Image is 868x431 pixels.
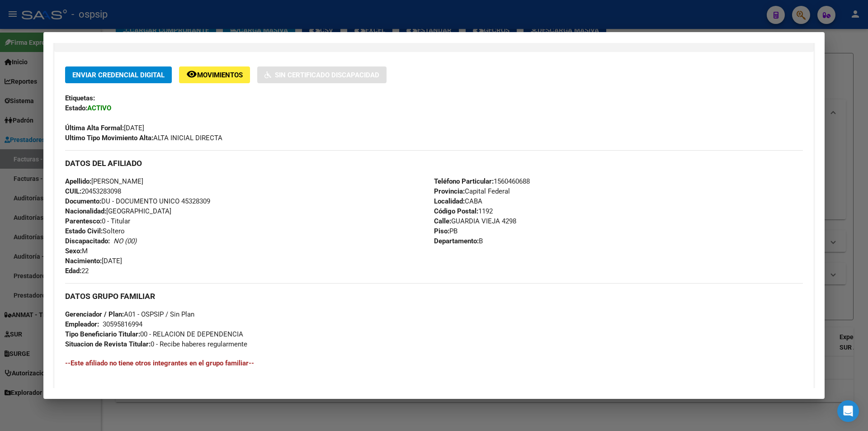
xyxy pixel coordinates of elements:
[434,237,479,245] strong: Departamento:
[65,227,125,235] span: Soltero
[65,330,140,338] strong: Tipo Beneficiario Titular:
[65,330,243,338] span: 00 - RELACION DE DEPENDENCIA
[65,320,99,328] strong: Empleador:
[103,319,142,329] div: 30595816994
[65,197,210,205] span: DU - DOCUMENTO UNICO 45328309
[65,94,95,102] strong: Etiquetas:
[65,207,171,215] span: [GEOGRAPHIC_DATA]
[837,400,859,422] div: Open Intercom Messenger
[65,124,124,132] strong: Última Alta Formal:
[65,104,87,112] strong: Estado:
[72,71,165,79] span: Enviar Credencial Digital
[65,207,106,215] strong: Nacionalidad:
[65,310,124,318] strong: Gerenciador / Plan:
[434,207,478,215] strong: Código Postal:
[65,124,144,132] span: [DATE]
[65,134,222,142] span: ALTA INICIAL DIRECTA
[65,247,88,255] span: M
[434,197,482,205] span: CABA
[434,227,449,235] strong: Piso:
[65,310,194,318] span: A01 - OSPSIP / Sin Plan
[65,66,172,83] button: Enviar Credencial Digital
[65,358,803,368] h4: --Este afiliado no tiene otros integrantes en el grupo familiar--
[434,187,465,195] strong: Provincia:
[275,71,379,79] span: Sin Certificado Discapacidad
[65,340,247,348] span: 0 - Recibe haberes regularmente
[434,217,516,225] span: GUARDIA VIEJA 4298
[65,177,143,185] span: [PERSON_NAME]
[434,227,458,235] span: PB
[434,217,451,225] strong: Calle:
[65,197,101,205] strong: Documento:
[434,207,493,215] span: 1192
[186,69,197,80] mat-icon: remove_red_eye
[65,217,102,225] strong: Parentesco:
[54,52,814,392] div: Datos de Empadronamiento
[65,257,122,265] span: [DATE]
[87,104,111,112] strong: ACTIVO
[65,187,121,195] span: 20453283098
[65,227,103,235] strong: Estado Civil:
[65,267,89,275] span: 22
[434,177,530,185] span: 1560460688
[65,187,81,195] strong: CUIL:
[65,340,151,348] strong: Situacion de Revista Titular:
[434,187,510,195] span: Capital Federal
[65,257,102,265] strong: Nacimiento:
[434,237,483,245] span: B
[65,158,803,168] h3: DATOS DEL AFILIADO
[65,237,110,245] strong: Discapacitado:
[434,177,494,185] strong: Teléfono Particular:
[113,237,137,245] i: NO (00)
[65,267,81,275] strong: Edad:
[65,247,82,255] strong: Sexo:
[434,197,465,205] strong: Localidad:
[257,66,387,83] button: Sin Certificado Discapacidad
[197,71,243,79] span: Movimientos
[179,66,250,83] button: Movimientos
[65,134,153,142] strong: Ultimo Tipo Movimiento Alta:
[65,291,803,301] h3: DATOS GRUPO FAMILIAR
[65,217,130,225] span: 0 - Titular
[65,177,91,185] strong: Apellido:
